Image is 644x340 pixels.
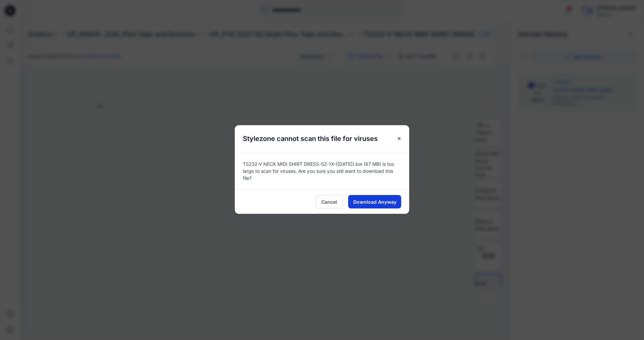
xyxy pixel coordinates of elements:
[353,198,396,205] span: Download Anyway
[235,125,386,152] h5: Stylezone cannot scan this file for viruses
[316,195,343,208] button: Cancel
[235,152,409,190] div: TS232-V NECK MIDI SHIRT DRESS-SZ-1X-([DATE]).bw (87 MB) is too large to scan for viruses. Are you...
[393,133,405,145] button: Close
[348,195,401,208] button: Download Anyway
[321,198,337,205] span: Cancel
